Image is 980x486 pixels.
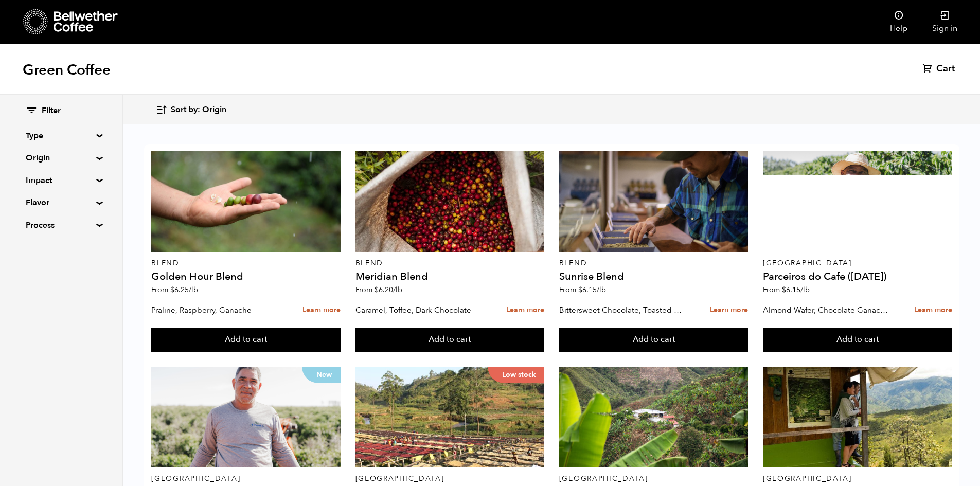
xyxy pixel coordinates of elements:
[578,285,606,295] bdi: 6.15
[26,196,97,209] summary: Flavor
[800,285,810,295] span: /lb
[151,367,341,467] a: New
[763,272,952,282] h4: Parceiros do Cafe ([DATE])
[151,285,198,295] span: From
[559,260,749,267] p: Blend
[355,272,545,282] h4: Meridian Blend
[559,302,688,318] p: Bittersweet Chocolate, Toasted Marshmallow, Candied Orange, Praline
[26,130,97,142] summary: Type
[26,174,97,187] summary: Impact
[936,63,955,75] span: Cart
[597,285,606,295] span: /lb
[26,152,97,164] summary: Origin
[763,285,810,295] span: From
[782,285,810,295] bdi: 6.15
[782,285,786,295] span: $
[914,299,952,321] a: Learn more
[42,105,61,117] span: Filter
[23,61,111,79] h1: Green Coffee
[151,302,280,318] p: Praline, Raspberry, Ganache
[355,285,402,295] span: From
[302,299,341,321] a: Learn more
[151,475,341,482] p: [GEOGRAPHIC_DATA]
[171,104,226,116] span: Sort by: Origin
[578,285,582,295] span: $
[170,285,174,295] span: $
[151,328,341,352] button: Add to cart
[302,367,341,383] p: New
[393,285,402,295] span: /lb
[506,299,544,321] a: Learn more
[559,475,749,482] p: [GEOGRAPHIC_DATA]
[355,367,545,467] a: Low stock
[763,475,952,482] p: [GEOGRAPHIC_DATA]
[170,285,198,295] bdi: 6.25
[375,285,379,295] span: $
[559,285,606,295] span: From
[763,260,952,267] p: [GEOGRAPHIC_DATA]
[355,328,545,352] button: Add to cart
[151,260,341,267] p: Blend
[559,328,749,352] button: Add to cart
[189,285,198,295] span: /lb
[355,302,484,318] p: Caramel, Toffee, Dark Chocolate
[375,285,402,295] bdi: 6.20
[710,299,748,321] a: Learn more
[763,328,952,352] button: Add to cart
[559,272,749,282] h4: Sunrise Blend
[488,367,544,383] p: Low stock
[922,63,957,75] a: Cart
[151,272,341,282] h4: Golden Hour Blend
[355,260,545,267] p: Blend
[355,475,545,482] p: [GEOGRAPHIC_DATA]
[26,219,97,231] summary: Process
[763,302,892,318] p: Almond Wafer, Chocolate Ganache, Bing Cherry
[155,98,226,122] button: Sort by: Origin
